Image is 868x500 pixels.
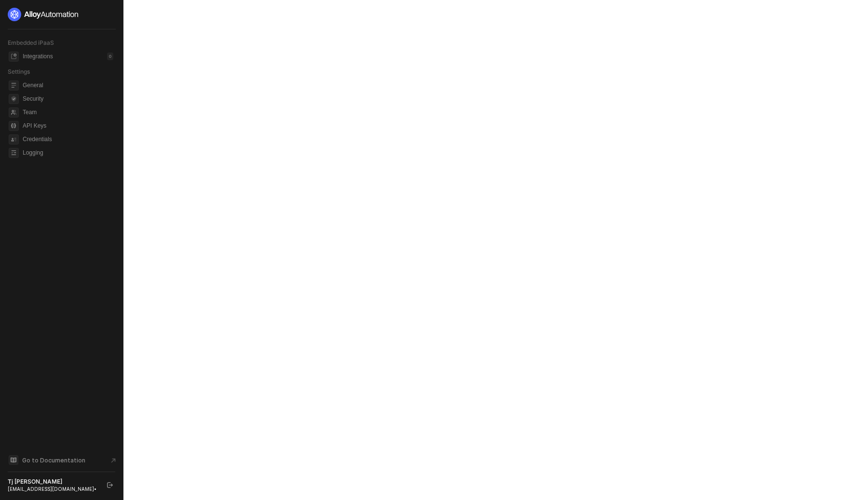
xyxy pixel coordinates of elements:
[9,107,19,118] span: team
[8,8,79,21] img: logo
[23,133,113,145] span: Credentials
[8,39,54,46] span: Embedded iPaaS
[9,94,19,104] span: security
[23,93,113,105] span: Security
[22,456,85,464] span: Go to Documentation
[23,79,113,91] span: General
[9,80,19,91] span: general
[8,454,116,466] a: Knowledge Base
[8,486,98,492] div: [EMAIL_ADDRESS][DOMAIN_NAME] •
[23,120,113,132] span: API Keys
[23,53,53,61] div: Integrations
[9,121,19,131] span: api-key
[108,456,118,465] span: document-arrow
[9,455,18,465] span: documentation
[23,147,113,158] span: Logging
[23,106,113,118] span: Team
[8,68,30,75] span: Settings
[9,52,19,62] span: integrations
[9,148,19,158] span: logging
[8,478,98,486] div: Tj [PERSON_NAME]
[107,53,113,60] div: 0
[8,8,115,21] a: logo
[107,482,113,488] span: logout
[9,134,19,145] span: credentials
